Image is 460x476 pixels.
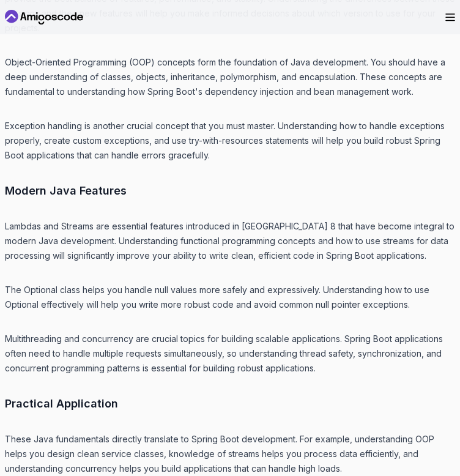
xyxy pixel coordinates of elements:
p: The Optional class helps you handle null values more safely and expressively. Understanding how t... [5,283,455,312]
p: Exception handling is another crucial concept that you must master. Understanding how to handle e... [5,119,455,163]
p: These Java fundamentals directly translate to Spring Boot development. For example, understanding... [5,432,455,476]
h3: Modern Java Features [5,182,455,199]
p: Lambdas and Streams are essential features introduced in [GEOGRAPHIC_DATA] 8 that have become int... [5,219,455,263]
button: Open Menu [445,13,455,21]
h3: Practical Application [5,395,455,412]
p: Multithreading and concurrency are crucial topics for building scalable applications. Spring Boot... [5,332,455,376]
p: Object-Oriented Programming (OOP) concepts form the foundation of Java development. You should ha... [5,55,455,99]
